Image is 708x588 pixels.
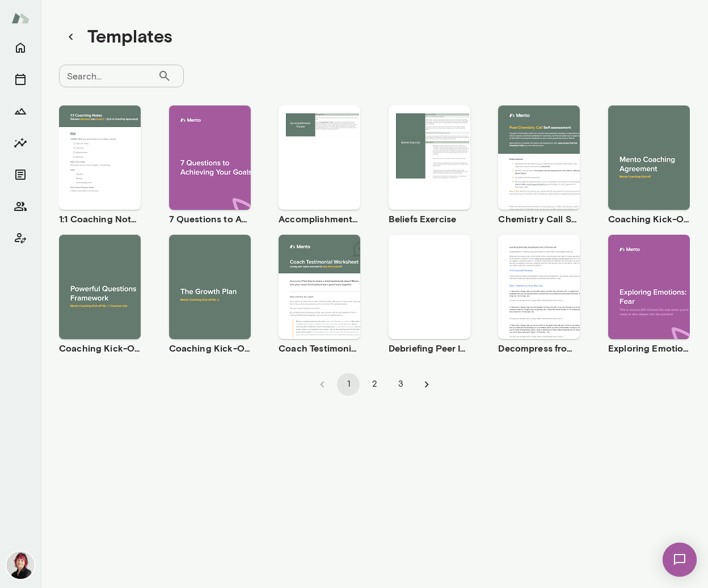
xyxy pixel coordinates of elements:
[9,132,32,154] button: Insights
[9,195,32,218] button: Members
[389,212,470,226] h6: Beliefs Exercise
[363,373,386,396] button: Go to page 2
[498,212,580,226] h6: Chemistry Call Self-Assessment [Coaches only]
[9,227,32,249] button: Client app
[415,373,438,396] button: Go to next page
[169,212,251,226] h6: 7 Questions to Achieving Your Goals
[9,68,32,91] button: Sessions
[169,341,251,355] h6: Coaching Kick-Off No. 2 | The Growth Plan
[389,341,470,355] h6: Debriefing Peer Insights (360 feedback) Guide
[279,212,360,226] h6: Accomplishment Tracker
[7,552,34,579] img: Leigh Allen-Arredondo
[59,364,690,396] div: pagination
[608,341,690,355] h6: Exploring Emotions: Fear
[389,373,412,396] button: Go to page 3
[9,36,32,59] button: Home
[337,373,360,396] button: page 1
[309,373,440,396] nav: pagination navigation
[87,25,172,49] h4: Templates
[59,341,141,355] h6: Coaching Kick-Off No. 1 | Powerful Questions [Coaches Only]
[9,100,32,122] button: Growth Plan
[59,212,141,226] h6: 1:1 Coaching Notes
[498,341,580,355] h6: Decompress from a Job
[9,163,32,186] button: Documents
[608,212,690,226] h6: Coaching Kick-Off | Coaching Agreement
[279,341,360,355] h6: Coach Testimonial Worksheet
[11,7,29,29] img: Mento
